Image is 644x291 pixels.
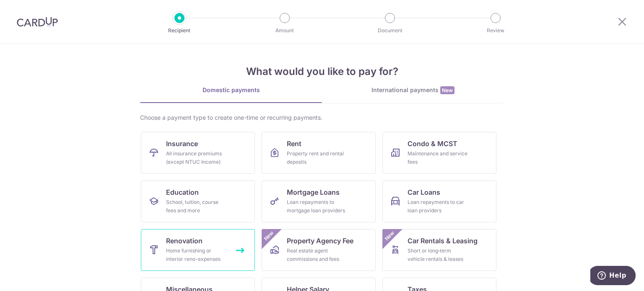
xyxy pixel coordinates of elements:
[382,132,496,174] a: Condo & MCSTMaintenance and service fees
[166,247,226,263] div: Home furnishing or interior reno-expenses
[287,198,347,215] div: Loan repayments to mortgage loan providers
[166,198,226,215] div: School, tuition, course fees and more
[287,149,347,166] div: Property rent and rental deposits
[383,229,397,243] span: New
[287,139,301,149] span: Rent
[287,187,340,197] span: Mortgage Loans
[440,86,454,94] span: New
[287,247,347,263] div: Real estate agent commissions and fees
[141,229,255,271] a: RenovationHome furnishing or interior reno-expenses
[322,86,504,95] div: International payments
[590,266,636,287] iframe: Opens a widget where you can find more information
[262,229,276,243] span: New
[166,187,199,197] span: Education
[408,149,468,166] div: Maintenance and service fees
[408,198,468,215] div: Loan repayments to car loan providers
[408,236,478,246] span: Car Rentals & Leasing
[166,139,198,149] span: Insurance
[262,180,376,222] a: Mortgage LoansLoan repayments to mortgage loan providers
[166,236,203,246] span: Renovation
[359,26,421,35] p: Document
[382,180,496,222] a: Car LoansLoan repayments to car loan providers
[254,26,316,35] p: Amount
[408,139,457,149] span: Condo & MCST
[17,17,58,27] img: CardUp
[382,229,496,271] a: Car Rentals & LeasingShort or long‑term vehicle rentals & leasesNew
[140,64,504,79] h4: What would you like to pay for?
[166,149,226,166] div: All insurance premiums (except NTUC Income)
[262,132,376,174] a: RentProperty rent and rental deposits
[408,247,468,263] div: Short or long‑term vehicle rentals & leases
[19,6,36,13] span: Help
[140,113,504,122] div: Choose a payment type to create one-time or recurring payments.
[408,187,440,197] span: Car Loans
[465,26,527,35] p: Review
[140,86,322,94] div: Domestic payments
[148,26,210,35] p: Recipient
[262,229,376,271] a: Property Agency FeeReal estate agent commissions and feesNew
[141,180,255,222] a: EducationSchool, tuition, course fees and more
[287,236,353,246] span: Property Agency Fee
[141,132,255,174] a: InsuranceAll insurance premiums (except NTUC Income)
